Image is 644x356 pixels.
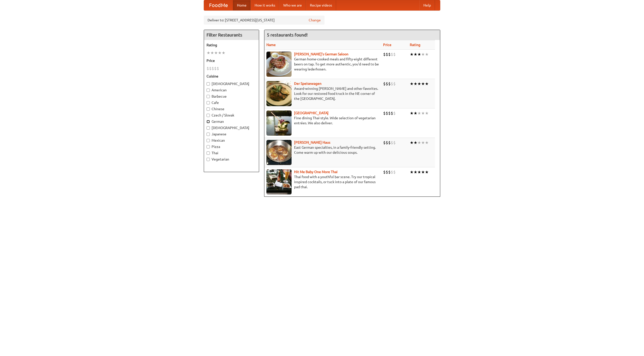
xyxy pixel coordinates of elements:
li: ★ [410,52,414,57]
input: Japanese [207,133,210,136]
li: ★ [421,81,425,87]
li: ★ [414,110,417,116]
a: Rating [410,43,420,47]
li: $ [209,66,212,71]
label: [DEMOGRAPHIC_DATA] [207,81,256,86]
li: ★ [410,169,414,175]
ng-pluralize: 5 restaurants found! [267,32,308,37]
a: [PERSON_NAME]'s German Saloon [294,52,348,56]
img: esthers.jpg [266,52,292,77]
li: ★ [414,140,417,145]
li: $ [393,52,396,57]
li: $ [388,81,391,87]
li: ★ [421,52,425,57]
li: $ [391,169,393,175]
label: Chinese [207,106,256,111]
input: Cafe [207,101,210,104]
li: ★ [210,50,214,56]
li: ★ [218,50,222,56]
li: $ [207,66,209,71]
li: ★ [421,140,425,145]
input: Vegetarian [207,158,210,161]
input: German [207,120,210,123]
li: ★ [425,140,429,145]
a: Help [419,0,435,10]
li: $ [383,169,386,175]
p: Award-winning [PERSON_NAME] and other favorites. Look for our restored food truck in the NE corne... [266,86,379,101]
a: Hit Me Baby One More Thai [294,170,338,174]
li: $ [383,110,386,116]
label: Thai [207,150,256,155]
label: [DEMOGRAPHIC_DATA] [207,125,256,130]
label: Barbecue [207,94,256,99]
li: $ [393,81,396,87]
img: babythai.jpg [266,169,292,194]
li: ★ [425,169,429,175]
p: Thai food with a youthful bar scene. Try our tropical inspired cocktails, or tuck into a plate of... [266,174,379,189]
li: $ [391,52,393,57]
li: $ [388,140,391,145]
li: ★ [417,169,421,175]
p: East German specialties, in a family-friendly setting. Come warm up with our delicious soups. [266,145,379,155]
li: $ [383,52,386,57]
li: ★ [410,140,414,145]
li: ★ [414,81,417,87]
li: ★ [414,169,417,175]
input: Barbecue [207,95,210,98]
a: Name [266,43,276,47]
label: Mexican [207,138,256,143]
input: Chinese [207,107,210,111]
li: ★ [425,81,429,87]
img: satay.jpg [266,110,292,136]
li: ★ [421,110,425,116]
label: Cafe [207,100,256,105]
img: kohlhaus.jpg [266,140,292,165]
li: ★ [421,169,425,175]
a: Price [383,43,391,47]
label: German [207,119,256,124]
li: ★ [417,52,421,57]
h5: Rating [207,43,256,48]
input: Mexican [207,139,210,142]
input: [DEMOGRAPHIC_DATA] [207,82,210,86]
label: Pizza [207,144,256,149]
li: ★ [417,140,421,145]
li: $ [388,52,391,57]
li: $ [393,169,396,175]
li: $ [386,110,388,116]
a: Home [233,0,251,10]
li: $ [393,110,396,116]
li: ★ [410,81,414,87]
label: Czech / Slovak [207,113,256,118]
li: ★ [414,52,417,57]
li: ★ [417,110,421,116]
label: American [207,88,256,93]
a: [GEOGRAPHIC_DATA] [294,111,329,115]
li: $ [214,66,217,71]
input: [DEMOGRAPHIC_DATA] [207,126,210,130]
li: $ [212,66,214,71]
li: $ [388,110,391,116]
li: $ [383,81,386,87]
h4: Filter Restaurants [204,30,259,40]
li: $ [383,140,386,145]
p: Fine dining Thai-style. Wide selection of vegetarian entrées. We also deliver. [266,115,379,126]
input: Pizza [207,145,210,148]
label: Vegetarian [207,157,256,162]
img: speisewagen.jpg [266,81,292,106]
a: Der Speisewagen [294,82,321,86]
a: How it works [251,0,279,10]
input: American [207,89,210,92]
div: Deliver to: [STREET_ADDRESS][US_STATE] [204,16,325,25]
label: Japanese [207,132,256,137]
li: ★ [417,81,421,87]
a: Change [309,18,321,23]
li: $ [393,140,396,145]
li: $ [391,81,393,87]
li: ★ [207,50,210,56]
li: ★ [410,110,414,116]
